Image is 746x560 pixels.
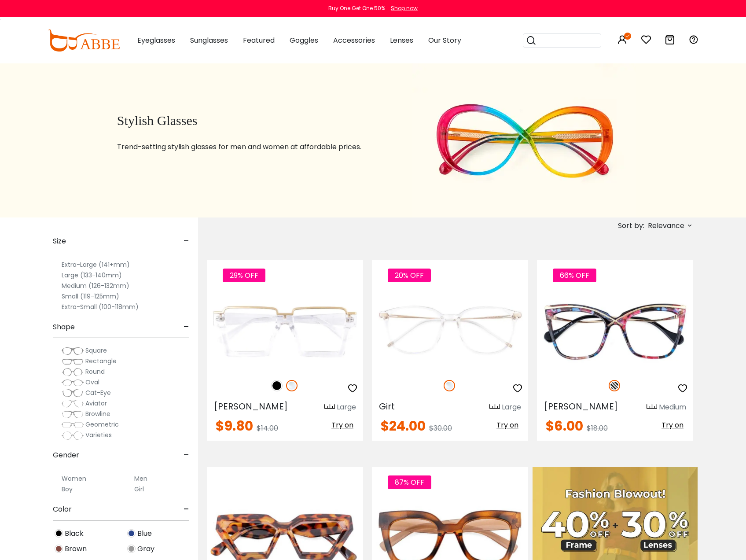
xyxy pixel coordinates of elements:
span: 29% OFF [223,269,265,282]
span: Rectangle [85,357,117,365]
button: Try on [329,420,356,431]
span: Aviator [85,399,107,408]
button: Try on [659,420,686,431]
span: Gray [137,544,154,554]
span: Varieties [85,431,112,439]
button: Try on [494,420,521,431]
img: size ruler [324,404,335,410]
img: Black [271,380,283,391]
span: Blue [137,528,152,539]
span: Brown [65,544,87,554]
span: [PERSON_NAME] [214,400,288,413]
img: Fclear Umbel - Plastic ,Universal Bridge Fit [207,292,363,370]
img: Brown [55,545,63,553]
label: Extra-Large (141+mm) [62,259,130,270]
img: Rectangle.png [62,357,84,366]
span: - [184,499,189,520]
span: Try on [661,420,684,430]
div: Large [502,402,521,413]
img: size ruler [489,404,500,410]
span: Featured [243,35,275,45]
span: $14.00 [257,423,278,433]
span: Goggles [290,35,318,45]
span: Round [85,367,105,376]
span: Gender [53,445,79,466]
span: Browline [85,409,110,418]
span: Black [65,528,84,539]
img: Round.png [62,368,84,376]
label: Men [134,473,147,484]
img: Gray [127,545,136,553]
span: $24.00 [381,416,426,435]
p: Trend-setting stylish glasses for men and women at affordable prices. [117,142,390,152]
span: [PERSON_NAME] [544,400,618,413]
span: Try on [331,420,353,430]
span: Square [85,346,107,355]
img: Geometric.png [62,420,84,429]
span: Relevance [648,218,684,234]
span: - [184,317,189,338]
span: $30.00 [429,423,452,433]
span: Size [53,231,66,252]
span: Girt [379,400,395,413]
span: $18.00 [587,423,608,433]
div: Shop now [391,4,418,12]
img: stylish glasses [412,63,636,217]
img: Pattern Mead - Acetate,Metal ,Universal Bridge Fit [537,292,693,370]
img: Clear [444,380,455,391]
div: Medium [659,402,686,413]
img: Cat-Eye.png [62,389,84,398]
span: Shape [53,317,75,338]
img: Browline.png [62,410,84,419]
img: Black [55,529,63,538]
label: Small (119-125mm) [62,291,119,302]
img: Pattern [609,380,620,391]
span: Oval [85,378,99,387]
label: Women [62,473,86,484]
span: 66% OFF [553,269,596,282]
span: Lenses [390,35,413,45]
span: Color [53,499,72,520]
span: Our Story [428,35,461,45]
label: Medium (126-132mm) [62,280,129,291]
span: Sort by: [618,221,644,231]
img: Aviator.png [62,399,84,408]
h1: Stylish Glasses [117,113,390,129]
span: Sunglasses [190,35,228,45]
span: - [184,231,189,252]
img: Varieties.png [62,431,84,440]
img: Fclear Girt - TR ,Universal Bridge Fit [372,292,528,370]
div: Buy One Get One 50% [328,4,385,12]
span: Eyeglasses [137,35,175,45]
label: Extra-Small (100-118mm) [62,302,139,312]
span: 87% OFF [388,475,431,489]
span: Accessories [333,35,375,45]
span: Cat-Eye [85,388,111,397]
span: $9.80 [216,416,253,435]
label: Large (133-140mm) [62,270,122,280]
span: Try on [496,420,518,430]
label: Girl [134,484,144,494]
img: Clear [286,380,298,391]
span: Geometric [85,420,119,429]
label: Boy [62,484,73,494]
span: 20% OFF [388,269,431,282]
img: Blue [127,529,136,538]
img: size ruler [647,404,657,410]
div: Large [337,402,356,413]
img: Square.png [62,346,84,355]
span: $6.00 [546,416,583,435]
img: Oval.png [62,378,84,387]
img: abbeglasses.com [48,29,120,52]
span: - [184,445,189,466]
a: Shop now [386,4,418,12]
